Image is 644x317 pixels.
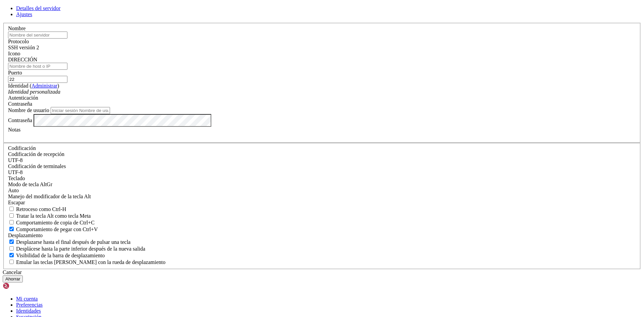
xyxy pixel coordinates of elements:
font: DIRECCIÓN [8,57,37,62]
div: Identidad personalizada [8,89,636,95]
label: Si desea desplazarse hasta el final con cualquier pulsación de tecla. [8,239,130,245]
font: Cancelar [3,269,22,275]
img: Concha [3,282,41,289]
input: Tratar la tecla Alt como tecla Meta [9,213,14,218]
div: UTF-8 [8,169,636,175]
label: Al usar el búfer de pantalla alternativo y DECCKM (Teclas de cursor de la aplicación) está activo... [8,259,165,265]
input: Iniciar sesión Nombre de usuario [51,107,110,114]
div: Escapar [8,200,636,206]
font: ( [30,83,31,89]
input: Retroceso como Ctrl-H [9,207,14,211]
font: UTF-8 [8,169,23,175]
input: Emular las teclas [PERSON_NAME] con la rueda de desplazamiento [9,260,14,264]
label: Establezca la codificación esperada para los datos recibidos del host. Si las codificaciones no c... [8,151,64,157]
font: Codificación [8,145,36,151]
font: Escapar [8,200,25,205]
input: Nombre del servidor [8,32,67,39]
font: Desplazamiento [8,232,43,238]
font: Auto [8,188,19,193]
input: Desplazarse hasta el final después de pulsar una tecla [9,240,14,244]
font: Desplazarse hasta el final después de pulsar una tecla [16,239,130,245]
font: SSH versión 2 [8,45,39,50]
input: Comportamiento de pegar con Ctrl+V [9,227,14,231]
label: La codificación predeterminada de la terminal. ISO-2022 permite la traducción de mapas de caracte... [8,163,66,169]
a: Identidades [16,308,41,314]
font: Contraseña [8,117,32,123]
font: Autenticación [8,95,38,101]
font: Manejo del modificador de la tecla Alt [8,194,91,199]
font: Codificación de terminales [8,163,66,169]
label: Controla cómo se maneja la tecla Alt. Escape: Envía el prefijo ESC. 8 bits: Agrega 128 al carácte... [8,194,91,199]
div: SSH versión 2 [8,45,636,51]
input: Comportamiento de copia de Ctrl+C [9,220,14,224]
input: Visibilidad de la barra de desplazamiento [9,253,14,257]
label: El modo de barra de desplazamiento vertical. [8,253,105,258]
font: Puerto [8,70,22,75]
input: Número de puerto [8,76,67,83]
input: Desplácese hasta la parte inferior después de la nueva salida [9,246,14,251]
font: Notas [8,127,20,133]
div: UTF-8 [8,157,636,163]
a: Ajustes [16,11,32,17]
font: Icono [8,51,20,56]
a: Preferencias [16,302,43,308]
label: Ctrl+C copia si es verdadero, envía ^C al host si es falso. Ctrl+Shift+C envía ^C al host si es v... [8,220,95,225]
font: Emular las teclas [PERSON_NAME] con la rueda de desplazamiento [16,259,165,265]
div: Auto [8,188,636,194]
font: UTF-8 [8,157,23,163]
font: Identidad personalizada [8,89,60,95]
a: Detalles del servidor [16,5,60,11]
font: Visibilidad de la barra de desplazamiento [16,253,105,258]
font: ) [57,83,59,89]
font: Comportamiento de pegar con Ctrl+V [16,226,98,232]
font: Ahorrar [5,276,20,281]
input: Nombre de host o IP [8,63,67,70]
label: Establezca la codificación esperada para los datos recibidos del host. Si las codificaciones no c... [8,181,52,187]
a: Mi cuenta [16,296,38,302]
font: Teclado [8,175,25,181]
a: Administrar [32,83,57,89]
button: Ahorrar [3,275,23,282]
font: Identidad [8,83,28,89]
font: Contraseña [8,101,32,107]
font: Modo de tecla AltGr [8,181,52,187]
font: Nombre de usuario [8,107,49,113]
label: Si es verdadero, la tecla de retroceso debe enviar BS ('\x08', también conocido como ^H). De lo c... [8,206,66,212]
label: Ctrl+V pega si es verdadero, envía ^V al host si es falso. Ctrl+Shift+V envía ^V al host si es ve... [8,226,98,232]
font: Nombre [8,25,25,31]
font: Comportamiento de copia de Ctrl+C [16,220,95,225]
div: Contraseña [8,101,636,107]
font: Desplácese hasta la parte inferior después de la nueva salida [16,246,145,252]
font: Retroceso como Ctrl-H [16,206,66,212]
label: Si la tecla Alt actúa como una tecla Meta o como una tecla Alt distinta. [8,213,91,219]
font: Tratar la tecla Alt como tecla Meta [16,213,91,219]
font: Codificación de recepción [8,151,64,157]
label: Desplácese hasta la parte inferior después de la nueva salida. [8,246,145,252]
font: Protocolo [8,39,29,44]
